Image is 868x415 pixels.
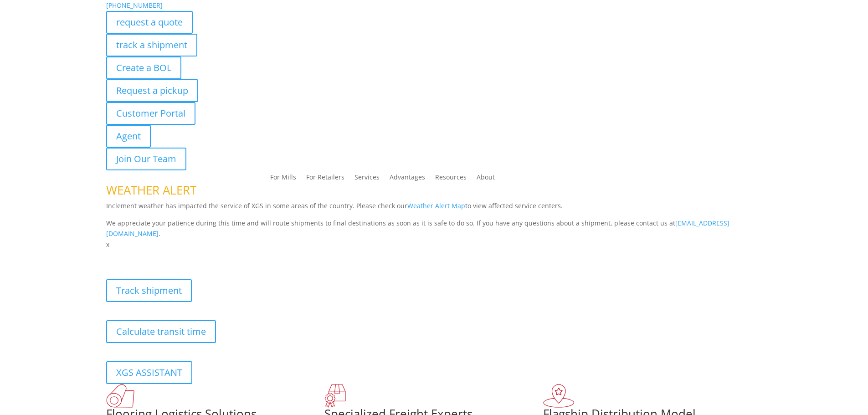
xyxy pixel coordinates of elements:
a: track a shipment [106,34,197,56]
a: Customer Portal [106,102,195,125]
a: request a quote [106,11,193,34]
a: Request a pickup [106,79,198,102]
a: About [477,174,495,184]
b: Visibility, transparency, and control for your entire supply chain. [106,251,309,260]
a: Track shipment [106,279,192,302]
a: Agent [106,125,151,148]
a: Advantages [390,174,425,184]
a: Calculate transit time [106,320,216,343]
img: xgs-icon-flagship-distribution-model-red [543,384,575,408]
img: xgs-icon-total-supply-chain-intelligence-red [106,384,134,408]
p: Inclement weather has impacted the service of XGS in some areas of the country. Please check our ... [106,200,762,218]
a: Services [354,174,380,184]
img: xgs-icon-focused-on-flooring-red [324,384,346,408]
a: XGS ASSISTANT [106,361,192,384]
a: For Retailers [306,174,344,184]
a: Resources [435,174,467,184]
p: x [106,239,762,250]
a: Weather Alert Map [407,201,465,210]
a: Join Our Team [106,148,186,170]
a: Create a BOL [106,56,181,79]
a: For Mills [270,174,296,184]
span: WEATHER ALERT [106,182,196,198]
a: [PHONE_NUMBER] [106,1,163,10]
p: We appreciate your patience during this time and will route shipments to final destinations as so... [106,218,762,240]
